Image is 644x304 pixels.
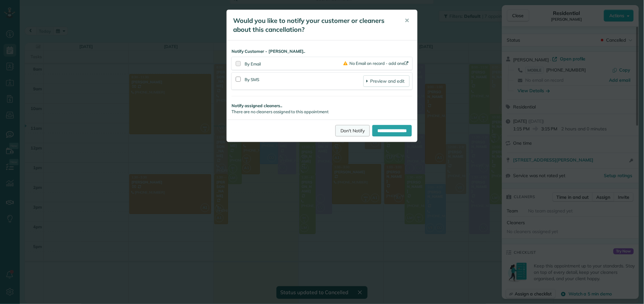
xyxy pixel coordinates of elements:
a: Preview and edit [363,75,410,87]
div: By Email [245,61,343,67]
div: By SMS [245,75,363,87]
strong: Notify assigned cleaners.. [232,103,412,109]
span: ✕ [404,17,409,24]
a: Don't Notify [335,125,370,136]
a: No Email on record - add one [343,61,410,66]
h5: Would you like to notify your customer or cleaners about this cancellation? [233,16,396,34]
span: There are no cleaners assigned to this appointment [232,109,329,114]
strong: Notify Customer - [PERSON_NAME].. [232,48,412,54]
